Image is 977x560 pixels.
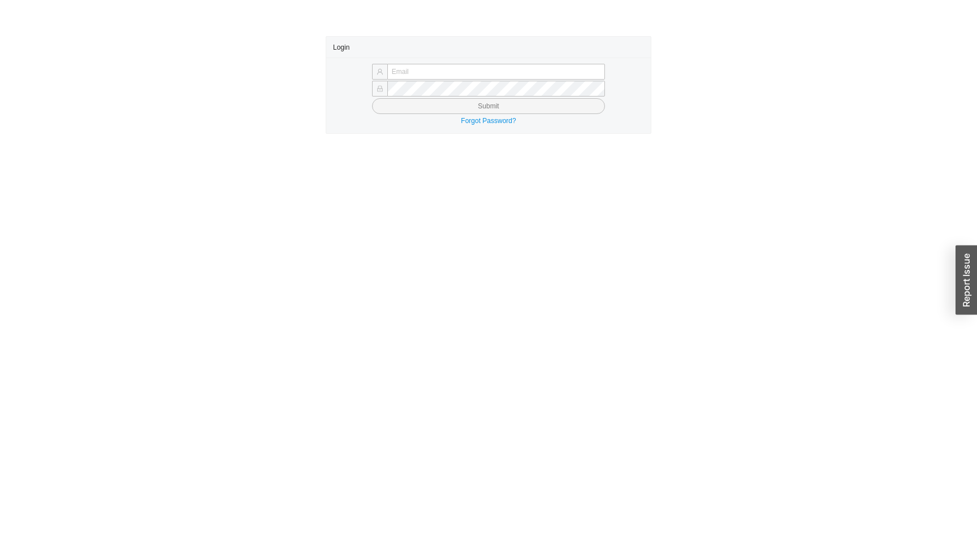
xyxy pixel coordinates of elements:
[461,117,516,125] a: Forgot Password?
[333,37,644,58] div: Login
[372,98,605,114] button: Submit
[387,64,605,80] input: Email
[377,85,383,92] span: lock
[377,68,383,75] span: user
